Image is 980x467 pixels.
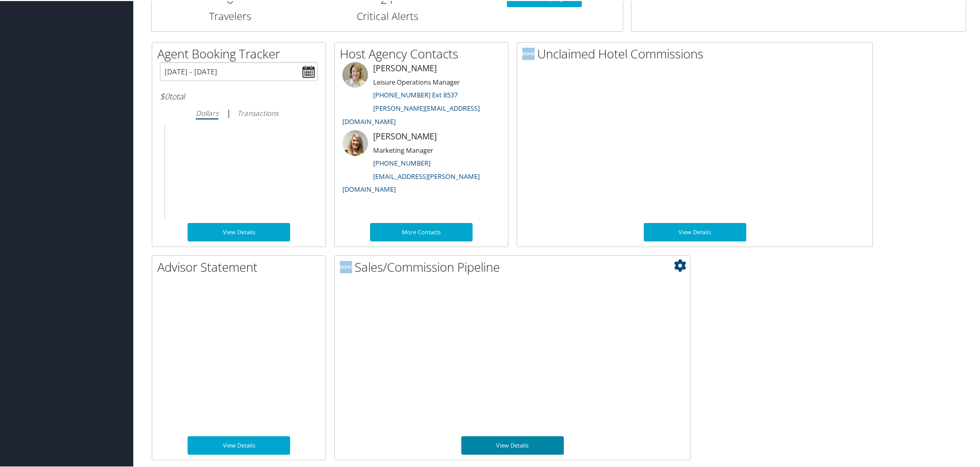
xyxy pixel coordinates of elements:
h3: Critical Alerts [316,8,458,23]
a: [PHONE_NUMBER] [373,157,431,167]
i: Transactions [237,107,278,117]
h2: Host Agency Contacts [340,44,508,62]
a: [PHONE_NUMBER] Ext 8537 [373,89,458,98]
li: [PERSON_NAME] [337,61,505,129]
a: View Details [644,222,746,240]
small: Marketing Manager [373,145,433,154]
h2: Agent Booking Tracker [157,44,325,62]
div: | [160,106,318,118]
a: View Details [461,435,564,454]
span: $0 [160,90,169,101]
img: meredith-price.jpg [342,61,368,87]
a: [EMAIL_ADDRESS][PERSON_NAME][DOMAIN_NAME] [342,171,480,193]
img: ali-moffitt.jpg [342,129,368,155]
i: Dollars [196,107,218,117]
h2: Unclaimed Hotel Commissions [522,44,872,62]
small: Leisure Operations Manager [373,76,460,86]
h6: total [160,90,318,101]
a: View Details [188,435,290,454]
h2: Advisor Statement [157,257,325,275]
a: More Contacts [370,222,473,240]
h2: Sales/Commission Pipeline [340,257,690,275]
img: domo-logo.png [340,260,352,272]
img: domo-logo.png [522,47,535,59]
a: View Details [188,222,290,240]
li: [PERSON_NAME] [337,129,505,197]
h3: Travelers [159,8,301,23]
a: [PERSON_NAME][EMAIL_ADDRESS][DOMAIN_NAME] [342,103,480,125]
